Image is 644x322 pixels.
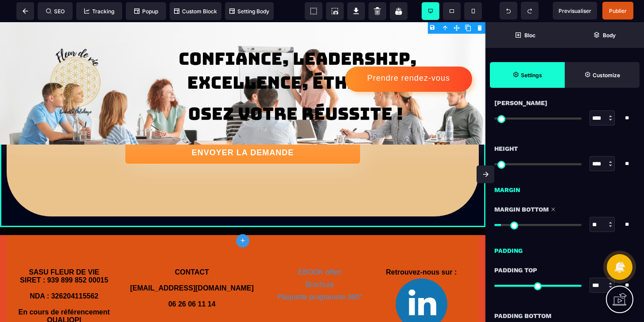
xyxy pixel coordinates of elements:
strong: Settings [521,72,542,79]
b: CONTACT [EMAIL_ADDRESS][DOMAIN_NAME] 06 26 06 11 14 [130,246,254,286]
span: Height [494,143,518,154]
strong: Body [603,32,616,39]
span: Publier [609,8,627,14]
a: EBOOK offert [298,246,341,254]
span: Setting Body [229,8,269,15]
button: Prendre rendez-vous [345,44,472,70]
strong: Bloc [524,32,535,39]
span: Open Style Manager [565,62,640,88]
b: Retrouvez-nous sur : [386,246,457,254]
a: Brochure [305,259,334,266]
strong: Customize [593,72,620,79]
span: Padding Bottom [494,310,551,321]
b: SASU FLEUR DE VIE [29,246,99,254]
span: Settings [490,62,565,88]
a: Plaquette programme 360° [277,271,362,279]
span: View components [305,2,322,20]
span: Screenshot [326,2,344,20]
span: Popup [134,8,158,15]
span: Tracking [84,8,114,15]
span: Open Layer Manager [565,22,644,48]
span: SEO [46,8,65,15]
div: Margin [485,180,644,195]
span: Padding Top [494,265,537,275]
span: Custom Block [174,8,217,15]
span: Preview [553,2,597,20]
span: [PERSON_NAME] [494,98,547,108]
span: Previsualiser [559,8,591,14]
img: 1a59c7fc07b2df508e9f9470b57f58b2_Design_sans_titre_(2).png [396,256,447,308]
b: SIRET : 939 899 852 00015 NDA : 326204115562 En cours de référencement QUALIOPI [19,254,112,302]
button: ENVOYER LA DEMANDE [125,119,360,141]
span: Open Blocks [485,22,565,48]
div: Padding [485,241,644,256]
span: Margin Bottom [494,204,549,215]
